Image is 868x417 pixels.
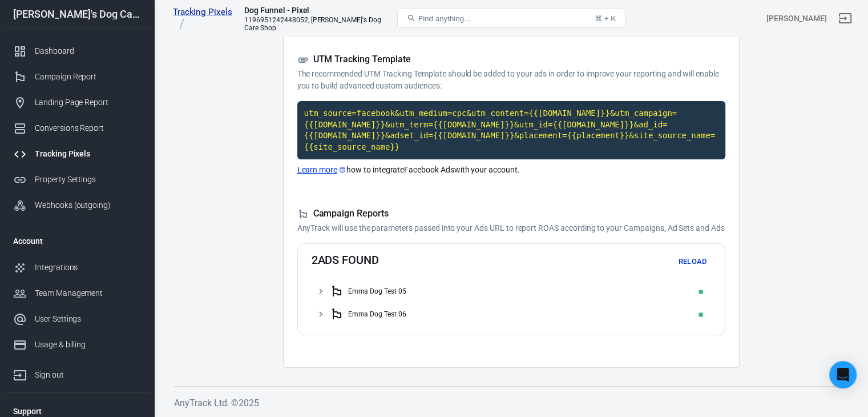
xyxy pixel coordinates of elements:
div: Emma Dog Test 06 [348,310,406,318]
h4: 2 ads found [312,253,379,271]
a: Tracking Pixels [4,141,150,167]
a: Webhooks (outgoing) [4,193,150,218]
a: Integrations [4,255,150,280]
div: Webhooks (outgoing) [35,199,141,211]
div: [PERSON_NAME]'s Dog Care Shop [4,9,150,19]
a: Conversions Report [4,115,150,141]
span: OK [699,290,703,294]
div: Team Management [35,287,141,299]
h5: Campaign Reports [297,208,725,220]
div: Tracking Pixels [35,148,141,160]
span: OK [699,312,703,317]
a: Sign out [4,358,150,388]
div: Emma Dog Test 05 [348,287,406,295]
div: 1196951242448052, Emma's Dog Care Shop [244,16,393,32]
span: Find anything... [418,14,470,23]
p: AnyTrack will use the parameters passed into your Ads URL to report ROAS according to your Campai... [297,222,725,234]
div: ⌘ + K [595,14,616,23]
a: Sign out [831,5,859,32]
div: Property Settings [35,174,141,186]
div: Conversions Report [35,122,141,134]
p: The recommended UTM Tracking Template should be added to your ads in order to improve your report... [297,68,725,92]
h6: AnyTrack Ltd. © 2025 [174,396,848,410]
a: User Settings [4,306,150,332]
li: Account [4,227,150,255]
a: Tracking Pixels [173,6,236,30]
button: Find anything...⌘ + K [397,9,625,28]
a: Dashboard [4,38,150,64]
button: Reload [675,253,711,271]
div: Sign out [35,369,141,381]
a: Team Management [4,280,150,306]
div: User Settings [35,313,141,325]
a: Usage & billing [4,332,150,358]
h5: UTM Tracking Template [297,54,725,66]
a: Landing Page Report [4,90,150,115]
a: Learn more [297,164,347,176]
div: Integrations [35,262,141,274]
div: Dog Funnel - Pixel [244,5,358,16]
div: Account id: w1td9fp5 [766,13,827,25]
code: Click to copy [297,101,725,159]
p: how to integrate Facebook Ads with your account. [297,164,725,176]
a: Property Settings [4,167,150,193]
div: Open Intercom Messenger [829,361,857,388]
div: Campaign Report [35,71,141,83]
div: Landing Page Report [35,97,141,109]
div: Usage & billing [35,339,141,351]
div: Dashboard [35,45,141,57]
a: Campaign Report [4,64,150,90]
